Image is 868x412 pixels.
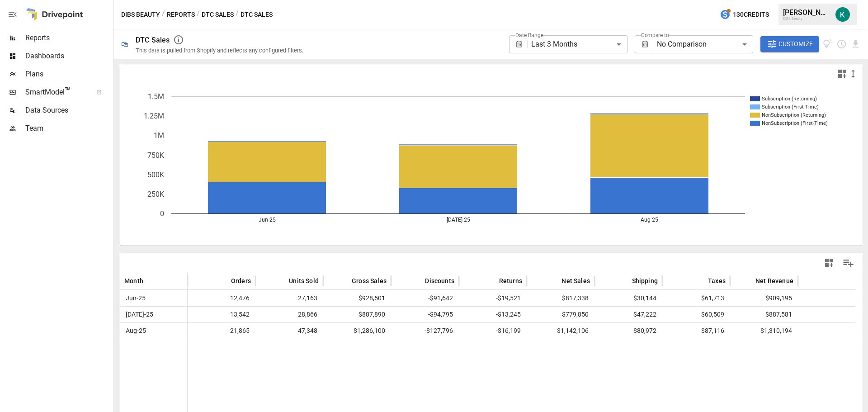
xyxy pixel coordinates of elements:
button: Sort [618,275,631,287]
text: 250K [147,190,165,199]
div: [PERSON_NAME] [783,8,830,17]
button: Manage Columns [838,253,859,273]
span: $30,144 [599,290,658,306]
span: $887,581 [735,307,793,322]
button: Download report [850,39,861,49]
button: Katherine Rose [830,2,855,27]
button: DIBS Beauty [121,9,160,20]
text: 1.25M [144,112,164,120]
span: -$91,642 [396,290,454,306]
span: Data Sources [25,105,112,116]
span: $779,850 [531,307,590,322]
text: Subscription (Returning) [762,96,817,102]
span: -$16,199 [463,323,522,339]
span: 12,476 [192,290,251,306]
span: Last 3 Months [531,40,577,48]
span: [DATE]-25 [124,307,155,322]
span: Discounts [425,276,454,285]
span: -$13,245 [463,307,522,322]
span: $1,310,194 [735,323,793,339]
span: $928,501 [328,290,387,306]
span: 28,866 [260,307,319,322]
div: / [236,9,239,20]
div: / [162,9,165,20]
button: Sort [411,275,424,287]
span: 130 Credits [733,9,769,20]
span: 47,348 [260,323,319,339]
text: NonSubscription (Returning) [762,112,826,118]
button: Sort [144,275,157,287]
span: Team [25,123,112,134]
button: Customize [760,36,819,52]
div: / [197,9,200,20]
button: View documentation [823,36,833,52]
text: 750K [147,151,165,160]
span: 27,163 [260,290,319,306]
span: Customize [778,38,813,50]
button: Sort [694,275,707,287]
text: Subscription (First-Time) [762,104,819,110]
span: $1,286,100 [328,323,387,339]
span: -$94,795 [396,307,454,322]
span: Taxes [708,276,726,285]
span: ™ [65,85,71,97]
text: NonSubscription (First-Time) [762,120,828,126]
span: $909,195 [735,290,793,306]
button: 130Credits [716,6,773,23]
span: -$127,796 [396,323,454,339]
button: Reports [167,9,195,20]
text: Aug-25 [641,217,658,223]
button: Sort [486,275,498,287]
span: 21,865 [192,323,251,339]
span: Net Revenue [755,276,793,285]
text: [DATE]-25 [447,217,470,223]
text: Jun-25 [259,217,276,223]
div: This data is pulled from Shopify and reflects any configured filters. [136,47,303,54]
span: Orders [231,276,251,285]
span: Dashboards [25,51,112,62]
span: $47,222 [599,307,658,322]
div: DTC Sales [136,36,170,44]
span: SmartModel [25,87,86,98]
span: $817,338 [531,290,590,306]
span: Units Sold [289,276,319,285]
span: $60,509 [667,307,726,322]
span: Month [124,276,143,285]
button: Schedule report [836,39,847,49]
span: Reports [25,33,112,43]
span: Shipping [632,276,658,285]
div: DIBS Beauty [783,17,830,21]
span: Aug-25 [124,323,147,339]
span: $887,890 [328,307,387,322]
span: Jun-25 [124,290,147,306]
label: Compare to [641,31,669,39]
button: Sort [217,275,230,287]
span: $1,142,106 [531,323,590,339]
svg: A chart. [120,83,855,246]
text: 1.5M [148,92,164,101]
span: 13,542 [192,307,251,322]
span: Gross Sales [352,276,387,285]
button: Sort [742,275,755,287]
text: 500K [147,170,165,179]
button: Sort [548,275,561,287]
label: Date Range [515,31,543,39]
span: -$19,521 [463,290,522,306]
span: Net Sales [561,276,590,285]
img: Katherine Rose [835,7,850,22]
button: Sort [275,275,288,287]
text: 1M [154,131,164,140]
span: $61,713 [667,290,726,306]
span: Returns [499,276,522,285]
span: $87,116 [667,323,726,339]
span: $80,972 [599,323,658,339]
div: No Comparison [657,35,753,53]
text: 0 [160,209,164,218]
span: Plans [25,69,112,80]
div: 🛍 [121,40,128,48]
button: DTC Sales [202,9,234,20]
button: Sort [338,275,351,287]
